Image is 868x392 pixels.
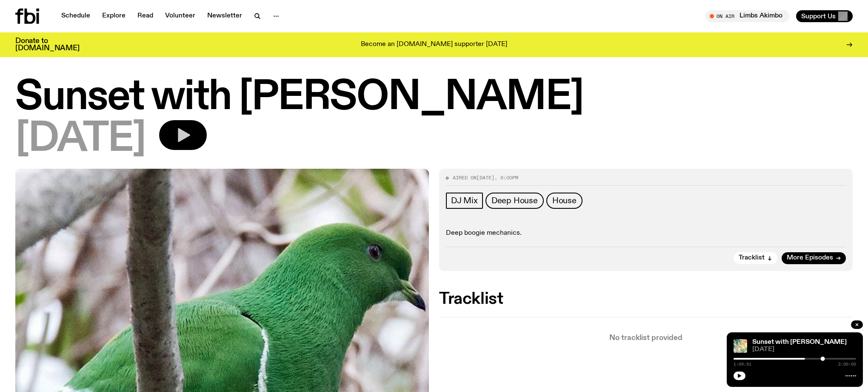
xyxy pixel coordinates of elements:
a: More Episodes [782,252,846,264]
span: [DATE] [752,346,856,353]
span: Aired on [453,174,477,181]
span: , 6:00pm [494,174,518,181]
a: Sunset with [PERSON_NAME] [752,339,847,346]
span: More Episodes [787,255,833,261]
span: [DATE] [15,120,146,159]
h1: Sunset with [PERSON_NAME] [15,78,853,117]
span: 1:09:51 [734,362,751,366]
a: House [546,193,582,209]
span: [DATE] [477,174,494,181]
h3: Donate to [DOMAIN_NAME] [15,37,80,52]
a: Explore [97,10,131,22]
button: On AirLimbs Akimbo [705,10,789,22]
span: House [552,196,577,205]
span: Tracklist [739,255,765,261]
span: 2:00:00 [838,362,856,366]
h2: Tracklist [439,291,853,307]
span: Deep House [491,196,538,205]
button: Support Us [796,10,853,22]
span: Support Us [801,12,836,20]
span: DJ Mix [451,196,478,205]
span: Tune in live [715,13,785,19]
a: DJ Mix [446,193,483,209]
p: Deep boogie mechanics. [446,229,846,237]
p: No tracklist provided [439,334,853,342]
a: Deep House [485,193,544,209]
p: Become an [DOMAIN_NAME] supporter [DATE] [361,41,507,49]
button: Tracklist [734,252,777,264]
a: Schedule [56,10,95,22]
a: Volunteer [160,10,200,22]
a: Read [132,10,158,22]
a: Newsletter [202,10,247,22]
